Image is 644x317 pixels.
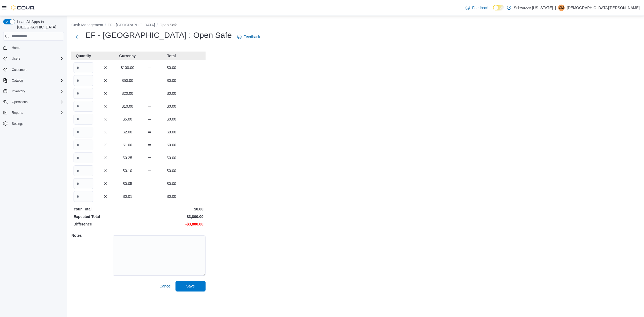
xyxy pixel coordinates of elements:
span: Customers [10,66,64,73]
p: $0.05 [118,181,137,186]
span: Feedback [472,5,488,10]
a: Settings [10,121,25,127]
button: Home [1,44,66,52]
span: Operations [10,99,64,105]
input: Quantity [74,191,93,202]
span: Catalog [12,78,23,83]
button: Cash Management [71,23,103,27]
p: $0.00 [162,168,181,173]
input: Quantity [74,62,93,73]
p: $5.00 [118,116,137,122]
input: Quantity [74,88,93,99]
p: $0.00 [162,116,181,122]
span: Settings [10,120,64,127]
p: $2.00 [118,129,137,135]
p: $1.00 [118,142,137,148]
button: Operations [1,98,66,106]
p: $3,800.00 [140,214,203,219]
p: $0.25 [118,155,137,161]
p: -$3,800.00 [140,221,203,227]
a: Feedback [235,31,262,42]
button: Next [71,31,82,42]
p: $0.00 [162,129,181,135]
input: Quantity [74,75,93,86]
span: CM [559,5,564,11]
a: Home [10,45,23,51]
input: Quantity [74,140,93,150]
span: Catalog [10,77,64,84]
p: $50.00 [118,78,137,83]
nav: An example of EuiBreadcrumbs [71,22,640,29]
img: Cova [11,5,35,10]
a: Feedback [463,2,491,13]
span: Inventory [10,88,64,94]
span: Save [186,283,195,289]
p: $10.00 [118,104,137,109]
button: Inventory [10,88,27,94]
p: Quantity [74,53,93,59]
span: Operations [12,100,28,104]
h1: EF - [GEOGRAPHIC_DATA] : Open Safe [85,30,232,41]
button: Users [10,55,22,62]
p: $0.00 [162,65,181,70]
span: Customers [12,68,27,72]
p: Expected Total [74,214,137,219]
p: $0.00 [162,155,181,161]
button: Settings [1,120,66,127]
span: Home [12,46,20,50]
p: Total [162,53,181,59]
p: Your Total [74,206,137,212]
p: $0.00 [140,206,203,212]
span: Cancel [159,283,171,289]
span: Inventory [12,89,25,93]
input: Quantity [74,165,93,176]
span: Users [10,55,64,62]
p: $0.00 [162,142,181,148]
p: $20.00 [118,91,137,96]
div: Christian Mueller [558,5,565,11]
button: Catalog [1,77,66,84]
p: $0.00 [162,91,181,96]
input: Quantity [74,114,93,125]
p: [DEMOGRAPHIC_DATA][PERSON_NAME] [567,5,640,11]
input: Quantity [74,152,93,163]
p: | [555,5,556,11]
input: Quantity [74,101,93,112]
p: Currency [118,53,137,59]
a: Customers [10,67,30,73]
p: $0.00 [162,181,181,186]
button: Reports [10,110,25,116]
p: Difference [74,221,137,227]
span: Home [10,44,64,51]
button: Cancel [157,281,173,292]
p: $0.01 [118,194,137,199]
button: Inventory [1,88,66,95]
input: Quantity [74,127,93,137]
span: Reports [12,111,23,115]
p: $0.10 [118,168,137,173]
button: Customers [1,65,66,73]
span: Feedback [244,34,260,39]
span: Users [12,56,20,61]
p: $0.00 [162,78,181,83]
input: Quantity [74,178,93,189]
button: Save [175,281,206,292]
p: $100.00 [118,65,137,70]
button: Catalog [10,77,25,84]
input: Dark Mode [493,5,504,11]
p: Schwazze [US_STATE] [514,5,553,11]
button: Operations [10,99,30,105]
nav: Complex example [3,42,64,141]
span: Reports [10,110,64,116]
span: Load All Apps in [GEOGRAPHIC_DATA] [15,19,64,30]
span: Settings [12,122,23,126]
button: Users [1,55,66,62]
button: Reports [1,109,66,116]
p: $0.00 [162,194,181,199]
p: $0.00 [162,104,181,109]
button: EF - [GEOGRAPHIC_DATA] [108,23,155,27]
h5: Notes [71,230,112,241]
button: Open Safe [159,23,177,27]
